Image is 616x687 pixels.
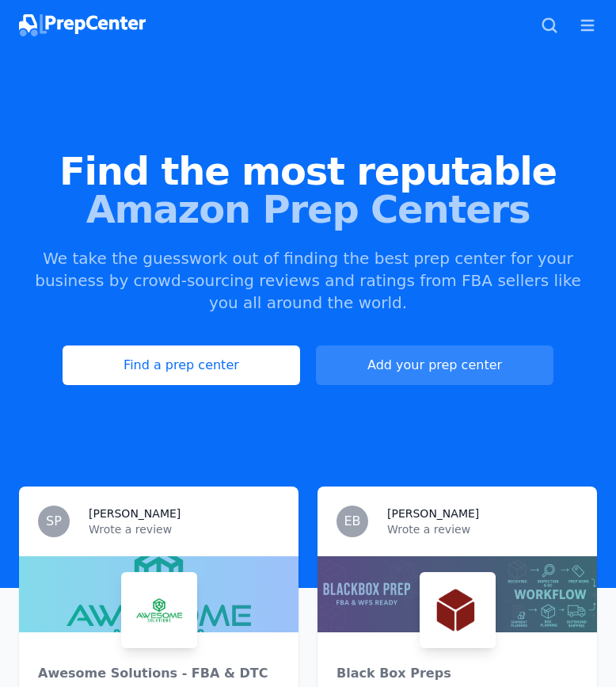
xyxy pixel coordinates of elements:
[124,575,194,645] img: Awesome Solutions - FBA & DTC Fulfillment
[19,190,597,228] span: Amazon Prep Centers
[19,14,146,36] img: PrepCenter
[46,515,62,528] span: SP
[344,515,360,528] span: EB
[387,521,578,537] p: Wrote a review
[423,575,492,645] img: Black Box Preps
[19,247,597,314] p: We take the guesswork out of finding the best prep center for your business by crowd-sourcing rev...
[89,506,181,521] h3: [PERSON_NAME]
[19,152,597,190] span: Find the most reputable
[337,664,578,683] div: Black Box Preps
[63,345,300,385] a: Find a prep center
[316,345,553,385] a: Add your prep center
[89,521,279,537] p: Wrote a review
[387,506,479,521] h3: [PERSON_NAME]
